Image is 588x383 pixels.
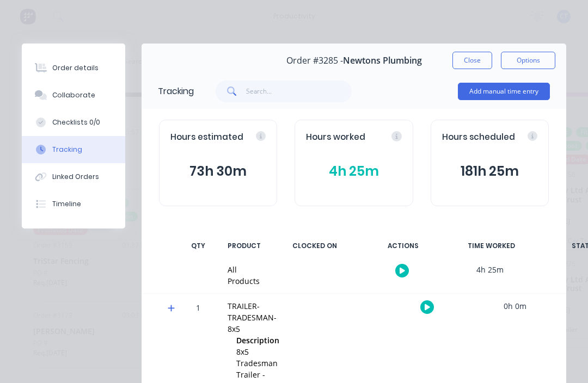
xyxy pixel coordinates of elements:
[306,161,401,182] button: 4h 25m
[22,82,125,109] button: Collaborate
[286,55,343,66] span: Order #3285 -
[22,109,125,136] button: Checklists 0/0
[22,54,125,82] button: Order details
[306,131,365,144] span: Hours worked
[22,190,125,218] button: Timeline
[52,145,82,155] div: Tracking
[274,234,356,257] div: CLOCKED ON
[52,199,81,209] div: Timeline
[452,52,492,69] button: Close
[246,81,352,102] input: Search...
[52,90,95,100] div: Collaborate
[52,118,100,127] div: Checklists 0/0
[22,163,125,190] button: Linked Orders
[228,264,260,287] div: All Products
[228,300,285,335] div: TRAILER-TRADESMAN-8x5
[170,161,266,182] button: 73h 30m
[22,136,125,163] button: Tracking
[362,234,444,257] div: ACTIONS
[158,85,194,98] div: Tracking
[52,172,99,182] div: Linked Orders
[501,52,555,69] button: Options
[52,63,99,73] div: Order details
[442,131,515,144] span: Hours scheduled
[343,55,422,66] span: Newtons Plumbing
[182,234,215,257] div: QTY
[170,131,243,144] span: Hours estimated
[450,234,532,257] div: TIME WORKED
[442,161,537,182] button: 181h 25m
[474,294,556,318] div: 0h 0m
[458,83,550,100] button: Add manual time entry
[236,335,279,346] span: Description
[221,234,267,257] div: PRODUCT
[449,257,531,282] div: 4h 25m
